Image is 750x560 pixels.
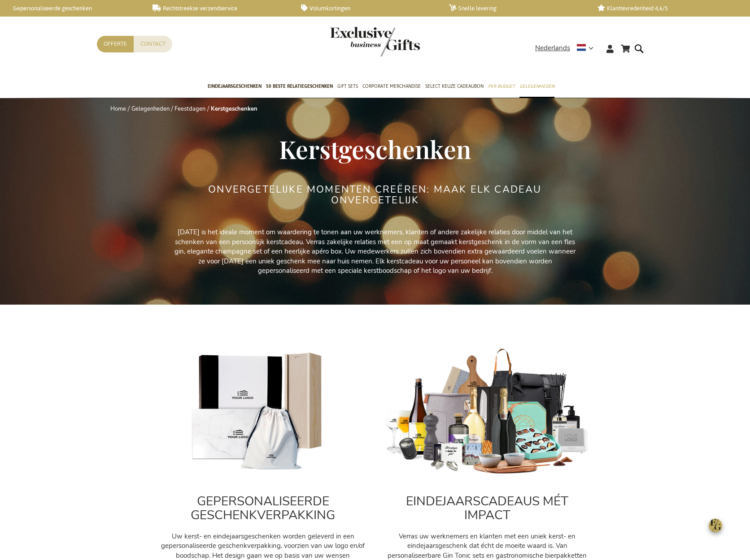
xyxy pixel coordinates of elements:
[174,105,205,113] a: Feestdagen
[134,36,172,52] a: Contact
[535,43,599,53] div: Nederlands
[384,348,590,476] img: cadeau_personeel_medewerkers-kerst_1
[266,82,333,91] span: 50 beste relatiegeschenken
[425,82,484,91] span: Select Keuze Cadeaubon
[337,82,358,91] span: Gift Sets
[519,82,554,91] span: Gelegenheden
[535,43,570,53] span: Nederlands
[384,495,590,522] h2: EINDEJAARSCADEAUS MÉT IMPACT
[449,4,583,12] a: Snelle levering
[488,82,515,91] span: Per Budget
[160,495,366,522] h2: GEPERSONALISEERDE GESCHENKVERPAKKING
[208,82,262,91] span: Eindejaarsgeschenken
[173,228,577,276] p: [DATE] is het ideale moment om waardering te tonen aan uw werknemers, klanten of andere zakelijke...
[362,82,421,91] span: Corporate Merchandise
[97,36,134,52] a: Offerte
[160,348,366,476] img: Personalised_gifts
[207,184,543,206] h2: ONVERGETELIJKE MOMENTEN CREËREN: MAAK ELK CADEAU ONVERGETELIJK
[279,132,471,165] span: Kerstgeschenken
[330,27,375,56] a: store logo
[131,105,170,113] a: Gelegenheden
[301,4,435,12] a: Volumkortingen
[330,27,420,56] img: Exclusive Business gifts logo
[4,4,138,12] a: Gepersonaliseerde geschenken
[597,4,731,12] a: Klanttevredenheid 4,6/5
[153,4,286,12] a: Rechtstreekse verzendservice
[211,105,257,113] strong: Kerstgeschenken
[110,105,126,113] a: Home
